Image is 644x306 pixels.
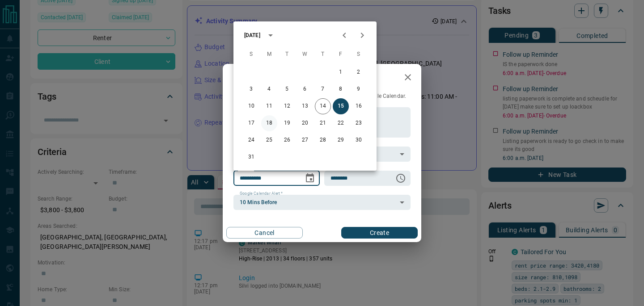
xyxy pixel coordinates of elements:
button: calendar view is open, switch to year view [263,28,278,43]
button: 1 [333,64,349,80]
label: Date [240,167,251,172]
button: 18 [261,115,277,131]
button: 3 [243,81,259,97]
button: 10 [243,98,259,114]
button: 12 [279,98,295,114]
button: 8 [333,81,349,97]
h2: New Task [223,64,283,92]
button: 20 [297,115,313,131]
button: 13 [297,98,313,114]
div: 10 Mins Before [233,195,411,210]
span: Sunday [243,46,259,63]
button: Create [341,227,418,239]
button: Choose date, selected date is Aug 15, 2025 [301,169,319,187]
button: 11 [261,98,277,114]
span: Friday [333,46,349,63]
span: Tuesday [279,46,295,63]
button: 6 [297,81,313,97]
span: Wednesday [297,46,313,63]
button: 25 [261,132,277,148]
button: 27 [297,132,313,148]
button: 26 [279,132,295,148]
button: Cancel [226,227,303,239]
button: 2 [351,64,367,80]
label: Time [330,167,342,172]
span: Saturday [351,46,367,63]
button: 16 [351,98,367,114]
span: Monday [261,46,277,63]
button: 19 [279,115,295,131]
button: 14 [315,98,331,114]
button: Previous month [335,26,353,44]
button: Choose time, selected time is 6:00 AM [392,169,410,187]
button: 15 [333,98,349,114]
button: 28 [315,132,331,148]
button: 24 [243,132,259,148]
span: Thursday [315,46,331,63]
label: Google Calendar Alert [240,191,283,197]
button: 5 [279,81,295,97]
button: 30 [351,132,367,148]
button: 21 [315,115,331,131]
button: 7 [315,81,331,97]
button: 22 [333,115,349,131]
button: 29 [333,132,349,148]
button: 9 [351,81,367,97]
button: 17 [243,115,259,131]
button: Next month [353,26,371,44]
button: 31 [243,149,259,165]
button: 23 [351,115,367,131]
button: 4 [261,81,277,97]
div: [DATE] [244,31,260,39]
